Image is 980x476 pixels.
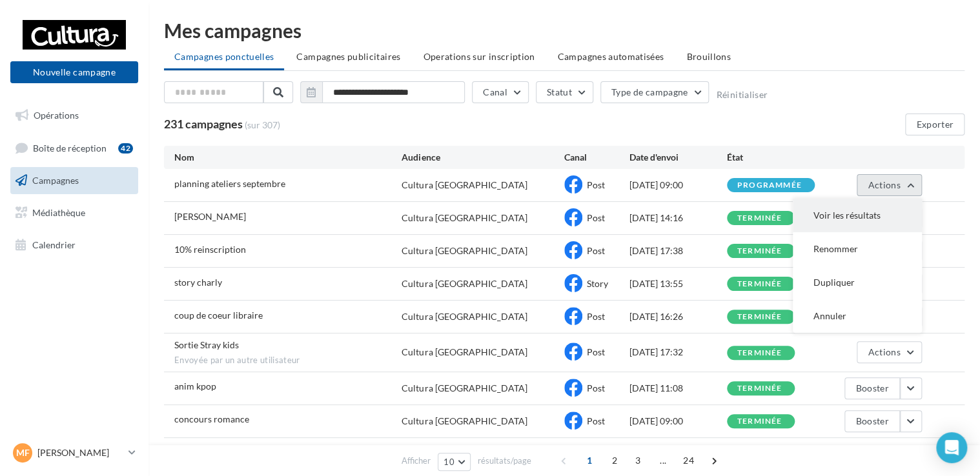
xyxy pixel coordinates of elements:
[857,174,921,196] button: Actions
[868,346,900,357] span: Actions
[629,179,727,192] div: [DATE] 09:00
[737,417,782,426] div: terminée
[678,450,699,471] span: 24
[402,277,527,290] div: Cultura [GEOGRAPHIC_DATA]
[629,415,727,428] div: [DATE] 09:00
[905,114,965,135] button: Exporter
[628,450,648,471] span: 3
[32,239,76,250] span: Calendrier
[587,212,605,223] span: Post
[558,51,664,62] span: Campagnes automatisées
[10,61,138,83] button: Nouvelle campagne
[402,151,564,164] div: Audience
[402,179,527,192] div: Cultura [GEOGRAPHIC_DATA]
[793,199,922,232] button: Voir les résultats
[629,151,727,164] div: Date d'envoi
[793,232,922,266] button: Renommer
[423,51,535,62] span: Operations sur inscription
[164,117,243,131] span: 231 campagnes
[564,151,629,164] div: Canal
[33,142,107,153] span: Boîte de réception
[32,207,85,218] span: Médiathèque
[174,381,216,392] span: anim kpop
[296,51,400,62] span: Campagnes publicitaires
[793,266,922,299] button: Dupliquer
[402,244,527,257] div: Cultura [GEOGRAPHIC_DATA]
[629,382,727,395] div: [DATE] 11:08
[604,450,625,471] span: 2
[174,244,246,255] span: 10% reinscription
[587,346,605,357] span: Post
[587,415,605,426] span: Post
[587,278,608,289] span: Story
[37,446,123,459] p: [PERSON_NAME]
[737,214,782,223] div: terminée
[868,179,900,190] span: Actions
[8,199,141,226] a: Médiathèque
[8,102,141,129] a: Opérations
[402,382,527,395] div: Cultura [GEOGRAPHIC_DATA]
[402,415,527,428] div: Cultura [GEOGRAPHIC_DATA]
[844,410,899,432] button: Booster
[174,277,222,288] span: story charly
[402,455,431,467] span: Afficher
[737,313,782,321] div: terminée
[174,151,402,164] div: Nom
[737,181,802,190] div: programmée
[629,346,727,359] div: [DATE] 17:32
[8,167,141,194] a: Campagnes
[587,382,605,393] span: Post
[174,355,402,366] span: Envoyée par un autre utilisateur
[716,90,768,100] button: Réinitialiser
[402,310,527,323] div: Cultura [GEOGRAPHIC_DATA]
[472,81,529,103] button: Canal
[629,277,727,290] div: [DATE] 13:55
[653,450,673,471] span: ...
[737,247,782,255] div: terminée
[174,413,249,424] span: concours romance
[737,280,782,288] div: terminée
[629,310,727,323] div: [DATE] 16:26
[10,441,138,465] a: MF [PERSON_NAME]
[245,119,280,132] span: (sur 307)
[686,51,731,62] span: Brouillons
[402,212,527,224] div: Cultura [GEOGRAPHIC_DATA]
[587,245,605,256] span: Post
[587,179,605,190] span: Post
[629,212,727,224] div: [DATE] 14:16
[793,299,922,333] button: Annuler
[579,450,600,471] span: 1
[727,151,824,164] div: État
[737,384,782,393] div: terminée
[478,455,531,467] span: résultats/page
[164,21,965,40] div: Mes campagnes
[402,346,527,359] div: Cultura [GEOGRAPHIC_DATA]
[16,446,30,459] span: MF
[438,453,471,471] button: 10
[174,178,285,189] span: planning ateliers septembre
[118,143,133,154] div: 42
[444,457,454,467] span: 10
[32,175,79,186] span: Campagnes
[174,444,249,455] span: Coffrets Junglegift
[737,349,782,357] div: terminée
[8,134,141,162] a: Boîte de réception42
[857,341,921,363] button: Actions
[844,377,899,399] button: Booster
[629,244,727,257] div: [DATE] 17:38
[174,310,263,321] span: coup de coeur libraire
[936,432,967,463] div: Open Intercom Messenger
[587,311,605,322] span: Post
[174,211,246,222] span: sabrina carpenters
[174,339,239,350] span: Sortie Stray kids
[600,81,709,103] button: Type de campagne
[8,232,141,259] a: Calendrier
[34,110,79,121] span: Opérations
[536,81,593,103] button: Statut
